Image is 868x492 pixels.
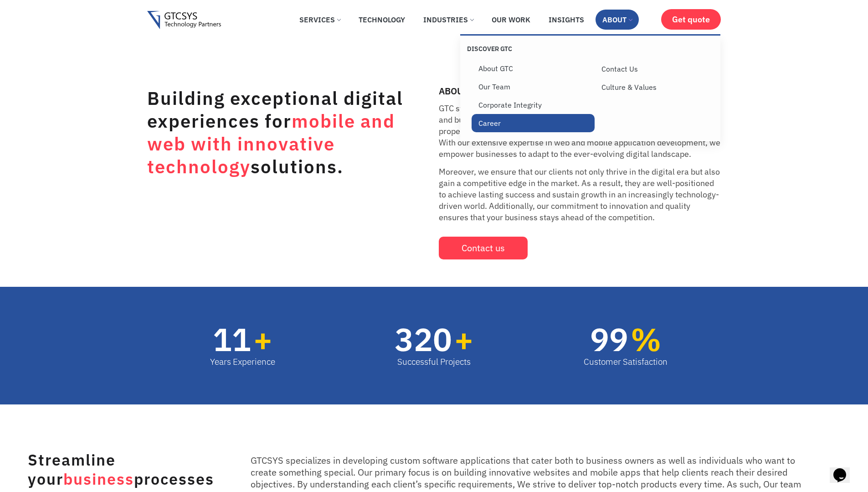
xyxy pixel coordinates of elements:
p: GTC stands as your dedicated technology partner, delivering excellence in IT and business solutio... [439,103,721,160]
span: + [454,323,473,355]
a: Corporate Integrity [472,96,595,114]
h1: Building exceptional digital experiences for solutions. [147,87,407,178]
span: mobile and web with innovative technology [147,109,395,178]
a: Our Team [472,78,595,96]
span: Get quote [672,15,710,24]
h2: ABOUT US [439,87,721,96]
div: Successful Projects [395,355,473,368]
a: Get quote [661,9,721,30]
span: 11 [213,323,251,355]
span: Contact us [462,243,505,253]
a: Industries [416,10,480,30]
a: Technology [352,10,412,30]
p: Moreover, we ensure that our clients not only thrive in the digital era but also gain a competiti... [439,166,721,223]
a: Culture & Values [595,78,718,96]
a: Contact us [439,237,528,259]
p: Discover GTC [467,45,591,53]
div: Years Experience [210,355,275,368]
span: 320 [395,323,452,355]
span: + [253,323,275,355]
a: Contact Us [595,60,718,78]
div: Customer Satisfaction [584,355,668,368]
a: Our Work [485,10,537,30]
a: Career [472,114,595,132]
span: business [63,469,134,489]
a: About [596,10,639,30]
a: Services [293,10,347,30]
span: % [631,323,668,355]
iframe: chat widget [830,456,859,483]
a: Insights [542,10,591,30]
a: About GTC [472,59,595,78]
img: Gtcsys logo [147,11,221,30]
span: 99 [590,323,628,355]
